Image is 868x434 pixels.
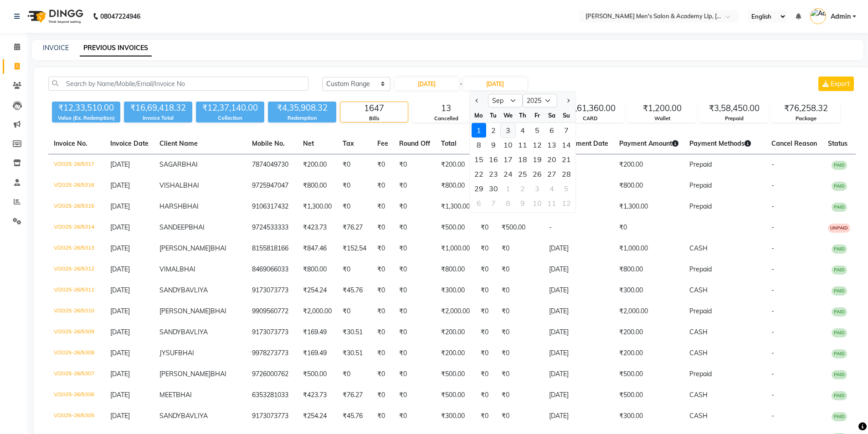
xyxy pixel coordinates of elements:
[159,349,178,357] span: JYSUF
[436,154,475,176] td: ₹200.00
[436,217,475,238] td: ₹500.00
[247,301,298,322] td: 9909560772
[544,181,559,196] div: Saturday, October 4, 2025
[80,40,152,56] a: PREVIOUS INVOICES
[619,139,678,148] span: Payment Amount
[412,115,480,123] div: Cancelled
[337,280,372,301] td: ₹45.76
[247,343,298,364] td: 9978273773
[689,160,712,168] span: Prepaid
[530,123,544,138] div: Friday, September 5, 2025
[831,80,850,88] span: Export
[614,301,684,322] td: ₹2,000.00
[394,175,436,196] td: ₹0
[559,181,574,196] div: 5
[496,343,544,364] td: ₹0
[486,123,501,138] div: 2
[43,44,69,52] a: INVOICE
[515,138,530,152] div: Thursday, September 11, 2025
[252,139,285,148] span: Mobile No.
[436,343,475,364] td: ₹200.00
[614,154,684,176] td: ₹200.00
[486,123,501,138] div: Tuesday, September 2, 2025
[515,167,530,181] div: 25
[472,152,486,167] div: Monday, September 15, 2025
[818,77,854,91] button: Export
[689,202,712,210] span: Prepaid
[771,265,774,273] span: -
[810,8,826,24] img: Admin
[247,322,298,343] td: 9173073773
[189,223,205,231] span: BHAI
[501,196,515,210] div: Wednesday, October 8, 2025
[689,265,712,273] span: Prepaid
[182,160,198,168] span: BHAI
[159,265,180,273] span: VIMAL
[337,301,372,322] td: ₹0
[337,217,372,238] td: ₹76.27
[559,152,574,167] div: 21
[394,196,436,217] td: ₹0
[394,259,436,280] td: ₹0
[472,181,486,196] div: 29
[372,280,394,301] td: ₹0
[771,181,774,189] span: -
[159,223,189,231] span: SANDEEP
[559,196,574,210] div: 12
[530,196,544,210] div: 10
[831,12,851,21] span: Admin
[48,259,105,280] td: V/2025-26/5312
[614,343,684,364] td: ₹200.00
[544,322,614,343] td: [DATE]
[372,301,394,322] td: ₹0
[110,244,130,252] span: [DATE]
[298,154,337,176] td: ₹200.00
[475,217,496,238] td: ₹0
[771,160,774,168] span: -
[515,152,530,167] div: Thursday, September 18, 2025
[343,139,354,148] span: Tax
[377,139,388,148] span: Fee
[372,217,394,238] td: ₹0
[475,238,496,259] td: ₹0
[832,161,847,170] span: PAID
[486,167,501,181] div: Tuesday, September 23, 2025
[832,286,847,296] span: PAID
[772,102,840,115] div: ₹76,258.32
[700,102,768,115] div: ₹3,58,450.00
[472,167,486,181] div: Monday, September 22, 2025
[48,175,105,196] td: V/2025-26/5316
[544,280,614,301] td: [DATE]
[614,217,684,238] td: ₹0
[559,123,574,138] div: 7
[247,280,298,301] td: 9173073773
[544,196,614,217] td: [DATE]
[614,280,684,301] td: ₹300.00
[501,167,515,181] div: Wednesday, September 24, 2025
[689,244,708,252] span: CASH
[412,102,480,115] div: 13
[689,328,708,336] span: CASH
[196,102,264,114] div: ₹12,37,140.00
[436,196,475,217] td: ₹1,300.00
[181,286,208,294] span: BAVLIYA
[771,328,774,336] span: -
[472,196,486,210] div: Monday, October 6, 2025
[472,123,486,138] div: Monday, September 1, 2025
[772,115,840,123] div: Package
[337,175,372,196] td: ₹0
[340,102,408,115] div: 1647
[544,217,614,238] td: -
[247,259,298,280] td: 8469066033
[337,259,372,280] td: ₹0
[771,307,774,315] span: -
[337,322,372,343] td: ₹30.51
[183,202,199,210] span: BHAI
[559,138,574,152] div: Sunday, September 14, 2025
[340,115,408,123] div: Bills
[196,114,264,122] div: Collection
[436,280,475,301] td: ₹300.00
[394,343,436,364] td: ₹0
[436,238,475,259] td: ₹1,000.00
[298,217,337,238] td: ₹423.73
